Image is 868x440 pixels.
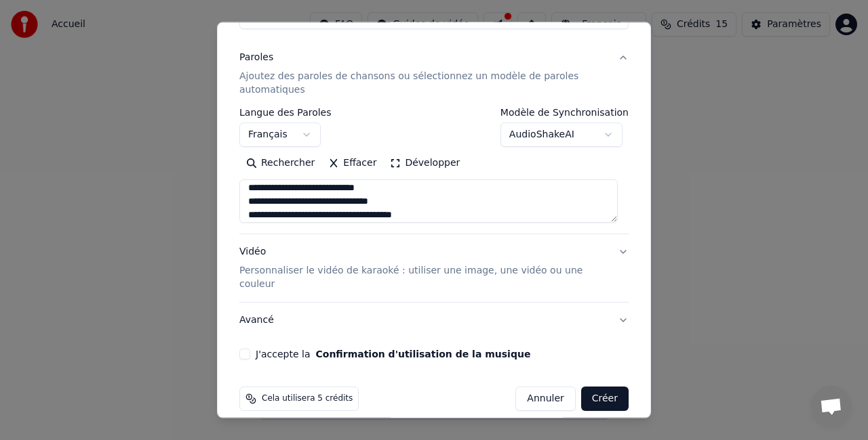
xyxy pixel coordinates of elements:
[239,152,321,174] button: Rechercher
[500,108,629,117] label: Modèle de Synchronisation
[239,303,629,338] button: Avancé
[239,264,607,291] p: Personnaliser le vidéo de karaoké : utiliser une image, une vidéo ou une couleur
[383,152,467,174] button: Développer
[239,70,607,97] p: Ajoutez des paroles de chansons ou sélectionnez un modèle de paroles automatiques
[239,245,607,291] div: Vidéo
[256,349,530,359] label: J'accepte la
[262,393,353,404] span: Cela utilisera 5 crédits
[315,349,530,359] button: J'accepte la
[515,387,575,411] button: Annuler
[239,234,629,302] button: VidéoPersonnaliser le vidéo de karaoké : utiliser une image, une vidéo ou une couleur
[239,40,629,108] button: ParolesAjoutez des paroles de chansons ou sélectionnez un modèle de paroles automatiques
[239,108,629,234] div: ParolesAjoutez des paroles de chansons ou sélectionnez un modèle de paroles automatiques
[581,387,629,411] button: Créer
[321,152,383,174] button: Effacer
[239,108,332,117] label: Langue des Paroles
[239,51,273,64] div: Paroles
